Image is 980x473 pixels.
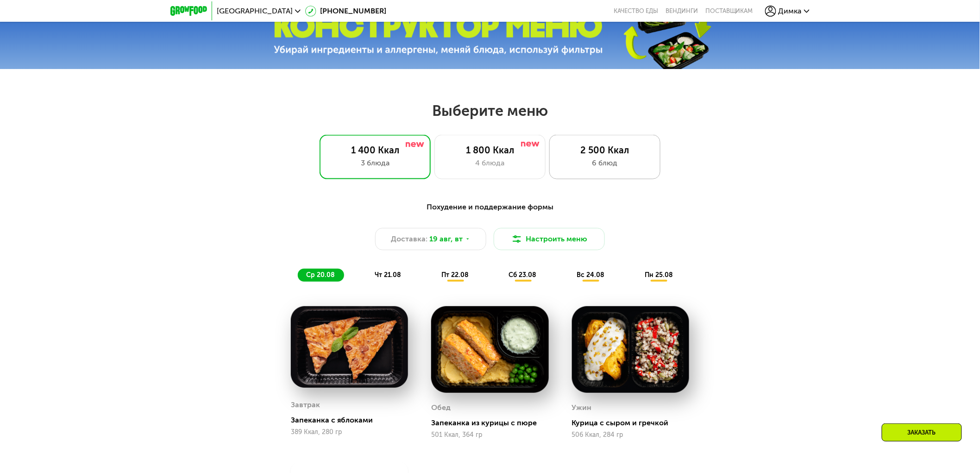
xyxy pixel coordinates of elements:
div: 1 800 Ккал [444,145,536,156]
span: ср 20.08 [306,271,335,279]
div: Курица с сыром и гречкой [572,418,697,428]
span: чт 21.08 [375,271,402,279]
div: поставщикам [705,7,753,15]
div: Ужин [572,401,592,415]
div: Заказать [882,423,962,441]
span: [GEOGRAPHIC_DATA] [217,7,293,15]
div: 3 блюда [329,158,421,169]
span: Доставка: [391,233,428,245]
span: сб 23.08 [509,271,537,279]
span: вс 24.08 [577,271,604,279]
button: Настроить меню [494,228,605,250]
div: 501 Ккал, 364 гр [431,431,548,439]
div: 506 Ккал, 284 гр [572,431,689,439]
span: Димка [779,7,802,15]
span: пт 22.08 [441,271,469,279]
div: Завтрак [291,398,320,412]
span: пн 25.08 [645,271,673,279]
div: Запеканка с яблоками [291,416,415,425]
div: 6 блюд [559,158,651,169]
div: 4 блюда [444,158,536,169]
h2: Выберите меню [30,101,950,120]
div: Обед [431,401,451,415]
a: Качество еды [614,7,658,15]
a: Вендинги [666,7,698,15]
a: [PHONE_NUMBER] [305,6,386,17]
div: 389 Ккал, 280 гр [291,429,408,436]
div: Запеканка из курицы с пюре [431,418,556,428]
span: 19 авг, вт [430,233,463,245]
div: 1 400 Ккал [329,145,421,156]
div: Похудение и поддержание формы [216,202,764,213]
div: 2 500 Ккал [559,145,651,156]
